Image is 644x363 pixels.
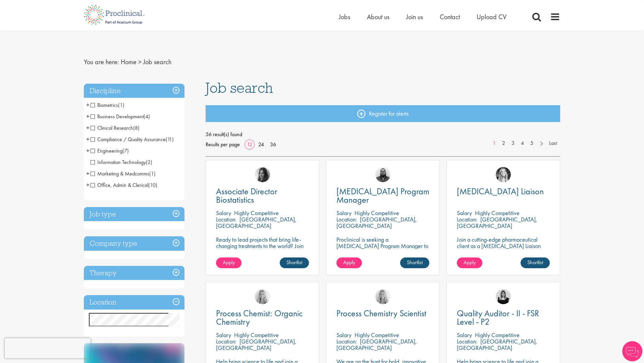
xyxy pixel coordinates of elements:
[234,209,279,217] p: Highly Competitive
[206,79,273,97] span: Job search
[86,146,90,156] span: +
[343,259,355,266] span: Apply
[91,170,149,177] span: Marketing & Medcomms
[91,182,148,189] span: Office, Admin & Clerical
[86,168,90,178] span: +
[206,129,560,139] span: 56 result(s) found
[457,257,482,268] a: Apply
[91,170,156,177] span: Marketing & Medcomms
[91,193,134,200] span: Regulatory Affairs
[406,12,423,21] a: Join us
[216,257,241,268] a: Apply
[91,147,122,154] span: Engineering
[216,186,277,205] span: Associate Director Biostatistics
[216,187,309,204] a: Associate Director Biostatistics
[144,113,150,120] span: (4)
[546,139,560,147] a: Last
[440,12,460,21] a: Contact
[256,141,266,148] a: 24
[148,182,157,189] span: (10)
[375,167,390,182] a: Ashley Bennett
[339,12,350,21] a: Jobs
[118,102,124,109] span: (1)
[457,187,550,196] a: [MEDICAL_DATA] Liaison
[336,236,429,275] p: Proclinical is seeking a [MEDICAL_DATA] Program Manager to join our client's team for an exciting...
[216,215,236,223] span: Location:
[475,331,520,339] p: Highly Competitive
[86,134,90,144] span: +
[245,141,255,148] a: 12
[149,170,156,177] span: (1)
[91,159,152,166] span: Information Technology
[508,139,518,147] a: 3
[521,257,550,268] a: Shortlist
[134,193,140,200] span: (1)
[84,236,184,251] h3: Company type
[91,147,129,154] span: Engineering
[91,113,144,120] span: Business Development
[91,136,174,143] span: Compliance / Quality Assurance
[477,12,506,21] a: Upload CV
[5,338,91,358] iframe: reCAPTCHA
[375,289,390,304] img: Shannon Briggs
[91,136,166,143] span: Compliance / Quality Assurance
[255,167,270,182] img: Heidi Hennigan
[336,309,429,318] a: Process Chemistry Scientist
[138,57,142,66] span: >
[527,139,537,147] a: 5
[367,12,389,21] a: About us
[166,136,174,143] span: (11)
[457,337,537,352] p: [GEOGRAPHIC_DATA], [GEOGRAPHIC_DATA]
[84,295,184,310] h3: Location
[255,289,270,304] a: Shannon Briggs
[84,84,184,98] h3: Discipline
[475,209,520,217] p: Highly Competitive
[216,308,303,327] span: Process Chemist: Organic Chemistry
[464,259,476,266] span: Apply
[216,337,236,345] span: Location:
[206,105,560,122] a: Register for alerts
[336,187,429,204] a: [MEDICAL_DATA] Program Manager
[86,111,90,121] span: +
[121,57,137,66] a: breadcrumb link
[122,147,129,154] span: (7)
[457,186,544,197] span: [MEDICAL_DATA] Liaison
[457,215,537,230] p: [GEOGRAPHIC_DATA], [GEOGRAPHIC_DATA]
[336,215,417,230] p: [GEOGRAPHIC_DATA], [GEOGRAPHIC_DATA]
[86,100,90,110] span: +
[499,139,508,147] a: 2
[336,337,417,352] p: [GEOGRAPHIC_DATA], [GEOGRAPHIC_DATA]
[86,191,90,201] span: +
[143,57,171,66] span: Job search
[216,215,297,230] p: [GEOGRAPHIC_DATA], [GEOGRAPHIC_DATA]
[146,159,152,166] span: (2)
[133,124,140,131] span: (8)
[400,257,429,268] a: Shortlist
[457,215,477,223] span: Location:
[496,289,511,304] img: Molly Colclough
[336,257,362,268] a: Apply
[91,159,146,166] span: Information Technology
[84,57,119,66] span: You are here:
[223,259,235,266] span: Apply
[84,207,184,221] h3: Job type
[216,337,297,352] p: [GEOGRAPHIC_DATA], [GEOGRAPHIC_DATA]
[457,236,550,268] p: Join a cutting-edge pharmaceutical client as a [MEDICAL_DATA] Liaison (PEL) where your precision ...
[91,124,140,131] span: Clinical Research
[268,141,278,148] a: 36
[216,309,309,326] a: Process Chemist: Organic Chemistry
[84,266,184,280] h3: Therapy
[336,337,357,345] span: Location:
[496,167,511,182] img: Manon Fuller
[489,139,499,147] a: 1
[91,182,157,189] span: Office, Admin & Clerical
